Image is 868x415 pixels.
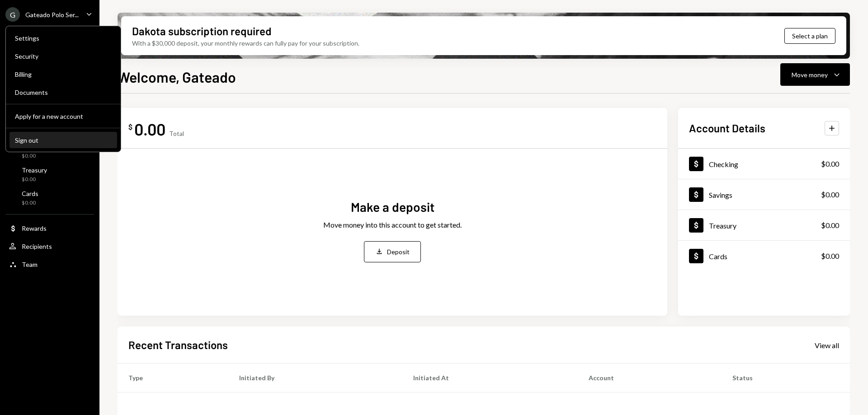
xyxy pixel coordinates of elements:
button: Apply for a new account [9,108,117,125]
button: Move money [780,63,850,86]
h1: Welcome, Gateado [118,68,236,86]
div: View all [815,341,839,350]
div: Savings [709,191,732,199]
h2: Account Details [689,121,765,135]
a: Documents [9,84,117,100]
div: $0.00 [22,152,43,160]
div: Cards [22,190,38,197]
a: Team [5,256,94,272]
div: Dakota subscription required [132,23,271,38]
a: View all [815,340,839,350]
div: Total [169,130,184,137]
div: Settings [15,34,112,42]
a: Settings [9,30,117,46]
div: 0.00 [134,119,165,139]
button: Deposit [364,241,421,262]
div: $0.00 [821,251,839,261]
div: $0.00 [821,220,839,231]
div: Team [22,261,38,268]
a: Cards$0.00 [5,187,94,209]
div: Deposit [387,247,410,256]
a: Cards$0.00 [678,241,850,271]
a: Billing [9,66,117,82]
button: Sign out [9,132,117,149]
th: Type [118,364,228,392]
div: Treasury [22,166,47,174]
div: Move money [792,70,828,79]
th: Status [722,364,850,392]
div: Make a deposit [351,198,434,216]
a: Recipients [5,238,94,254]
div: $0.00 [821,159,839,169]
h2: Recent Transactions [128,337,228,352]
a: Savings$0.00 [678,179,850,210]
a: Security [9,48,117,64]
div: With a $30,000 deposit, your monthly rewards can fully pay for your subscription. [132,38,359,48]
div: $0.00 [22,199,38,207]
a: Checking$0.00 [678,149,850,179]
div: Security [15,52,112,60]
a: Rewards [5,220,94,236]
div: Sign out [15,136,112,144]
div: Rewards [22,224,47,232]
a: Treasury$0.00 [5,163,94,185]
div: Documents [15,89,112,96]
div: G [5,7,20,22]
div: Cards [709,252,727,261]
th: Initiated By [228,364,402,392]
div: $ [128,122,132,131]
div: Checking [709,160,738,168]
div: $0.00 [821,189,839,200]
th: Account [578,364,722,392]
div: Recipients [22,242,52,250]
th: Initiated At [402,364,578,392]
div: Treasury [709,221,736,230]
div: $0.00 [22,176,47,183]
button: Select a plan [784,28,835,44]
div: Billing [15,70,112,78]
a: Treasury$0.00 [678,210,850,240]
div: Apply for a new account [15,112,112,120]
div: Move money into this account to get started. [323,219,462,230]
div: Gateado Polo Ser... [25,11,79,19]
